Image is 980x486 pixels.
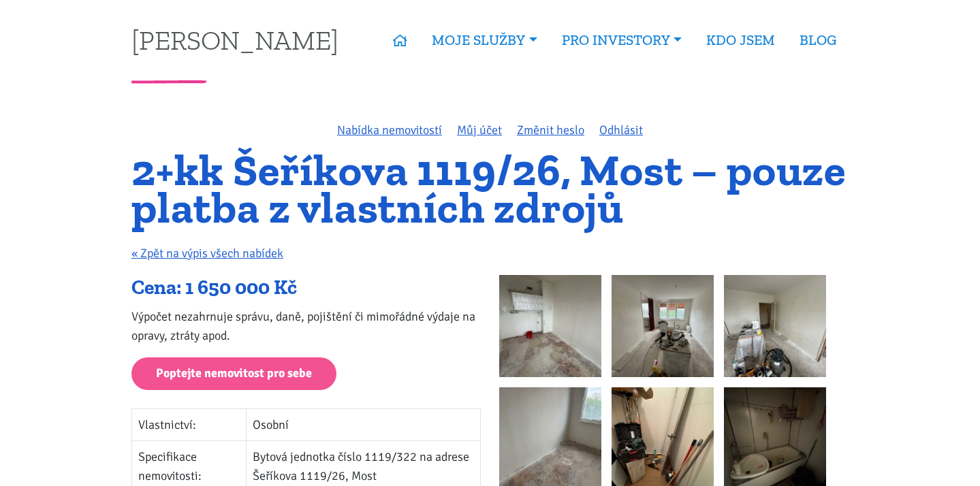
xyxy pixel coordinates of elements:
[517,123,584,137] a: Změnit heslo
[247,409,481,441] td: Osobní
[131,27,338,53] a: [PERSON_NAME]
[131,357,336,391] a: Poptejte nemovitost pro sebe
[132,409,247,441] td: Vlastnictví:
[420,25,549,56] a: MOJE SLUŽBY
[694,25,787,56] a: KDO JSEM
[599,123,643,137] a: Odhlásit
[131,275,481,301] div: Cena: 1 650 000 Kč
[457,123,502,137] a: Můj účet
[337,123,442,137] a: Nabídka nemovitostí
[550,25,694,56] a: PRO INVESTORY
[131,152,849,226] h1: 2+kk Šeříkova 1119/26, Most – pouze platba z vlastních zdrojů
[787,25,849,56] a: BLOG
[131,307,481,345] p: Výpočet nezahrnuje správu, daně, pojištění či mimořádné výdaje na opravy, ztráty apod.
[131,246,283,261] a: « Zpět na výpis všech nabídek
